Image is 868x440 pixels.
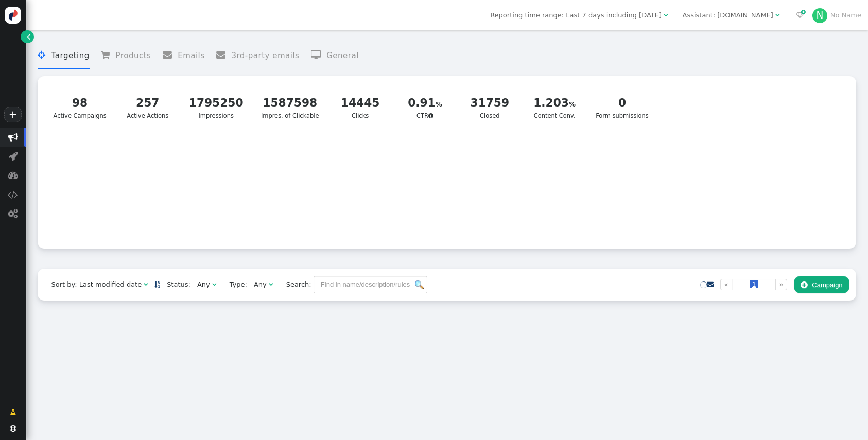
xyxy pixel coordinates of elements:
div: 0 [596,95,649,112]
span:  [8,209,18,219]
a: 1795250Impressions [183,89,249,127]
div: Form submissions [596,95,649,120]
a: 98Active Campaigns [47,89,112,127]
div: 31759 [466,95,514,112]
a: 31759Closed [460,89,519,127]
span:  [8,190,18,200]
div: 257 [124,95,171,112]
span: Search: [280,280,311,288]
img: icon_search.png [415,280,424,289]
a: » [775,279,787,290]
li: 3rd-party emails [216,42,299,69]
div: N [812,8,828,24]
button: Campaign [794,276,849,293]
div: Any [197,279,210,290]
a:  [707,280,714,288]
span:  [27,31,30,42]
span:  [801,281,807,289]
a: 14445Clicks [331,89,389,127]
div: Sort by: Last modified date [51,279,142,290]
div: Content Conv. [531,95,578,120]
a:  [154,280,160,288]
input: Find in name/description/rules [314,276,427,293]
a: 1.203Content Conv. [525,89,584,127]
div: Any [254,279,267,290]
span:  [101,50,115,60]
div: Impres. of Clickable [261,95,319,120]
span:  [212,281,216,288]
span:  [269,281,273,288]
span:  [775,12,779,19]
a: + [4,107,22,122]
span:  [8,170,18,180]
span:  [707,281,714,288]
a:  [3,403,23,421]
span: Status: [160,279,190,290]
div: 0.91 [402,95,449,112]
div: Closed [466,95,514,120]
div: 1587598 [261,95,319,112]
img: logo-icon.svg [5,7,22,24]
div: 98 [54,95,107,112]
span:  [144,281,148,288]
span:  [8,132,18,142]
a: 0.91CTR [395,89,454,127]
a: 1587598Impres. of Clickable [255,89,325,127]
span:  [38,50,51,60]
div: 1.203 [531,95,578,112]
div: CTR [402,95,449,120]
li: General [311,42,359,69]
li: Products [101,42,151,69]
div: Impressions [189,95,244,120]
span:  [664,12,668,19]
li: Emails [163,42,205,69]
a: NNo Name [812,11,861,19]
a:  [21,30,33,43]
span:  [796,12,804,19]
span: Sorted in descending order [154,281,160,288]
span:  [10,407,16,417]
div: 14445 [337,95,384,112]
div: Active Campaigns [54,95,107,120]
span:  [9,151,18,161]
span: Reporting time range: Last 7 days including [DATE] [490,11,662,19]
a: « [720,279,732,290]
div: 1795250 [189,95,244,112]
li: Targeting [38,42,89,69]
a: 0Form submissions [590,89,654,127]
span:  [428,113,433,119]
span:  [311,50,326,60]
a: 257Active Actions [118,89,177,127]
div: Active Actions [124,95,171,120]
div: Clicks [337,95,384,120]
span:  [163,50,178,60]
span: 1 [750,280,757,288]
span:  [216,50,231,60]
span:  [10,425,16,432]
div: Assistant: [DOMAIN_NAME] [683,10,773,21]
span: Type: [223,279,247,290]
